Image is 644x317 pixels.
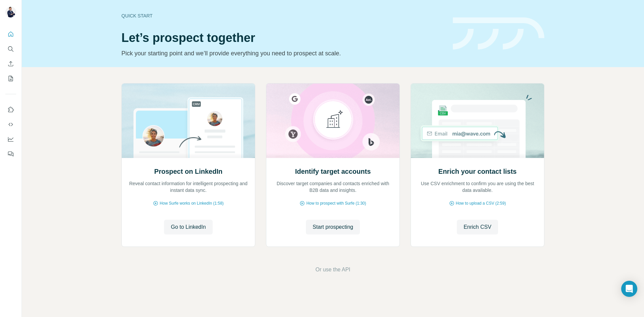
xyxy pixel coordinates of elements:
button: Quick start [5,28,16,40]
button: Dashboard [5,133,16,145]
img: Enrich your contact lists [411,84,544,158]
h1: Let’s prospect together [121,31,445,45]
button: Or use the API [315,266,350,274]
span: Enrich CSV [464,223,491,231]
h2: Prospect on LinkedIn [154,167,222,176]
button: Go to LinkedIn [164,220,212,234]
span: How Surfe works on LinkedIn (1:58) [160,200,224,206]
p: Use CSV enrichment to confirm you are using the best data available. [418,180,537,194]
h2: Identify target accounts [295,167,371,176]
img: Avatar [5,7,16,17]
div: Quick start [121,12,445,19]
div: Open Intercom Messenger [621,281,637,297]
img: banner [453,17,544,50]
button: My lists [5,72,16,85]
img: Identify target accounts [266,84,400,158]
img: Prospect on LinkedIn [121,84,255,158]
p: Discover target companies and contacts enriched with B2B data and insights. [273,180,393,194]
span: Go to LinkedIn [171,223,206,231]
span: How to prospect with Surfe (1:30) [306,200,366,206]
p: Reveal contact information for intelligent prospecting and instant data sync. [128,180,248,194]
button: Enrich CSV [5,58,16,70]
button: Enrich CSV [457,220,498,234]
h2: Enrich your contact lists [438,167,517,176]
button: Use Surfe API [5,118,16,130]
span: How to upload a CSV (2:59) [456,200,506,206]
button: Start prospecting [306,220,360,234]
p: Pick your starting point and we’ll provide everything you need to prospect at scale. [121,49,445,58]
button: Search [5,43,16,55]
button: Feedback [5,148,16,160]
button: Use Surfe on LinkedIn [5,104,16,116]
span: Start prospecting [313,223,353,231]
